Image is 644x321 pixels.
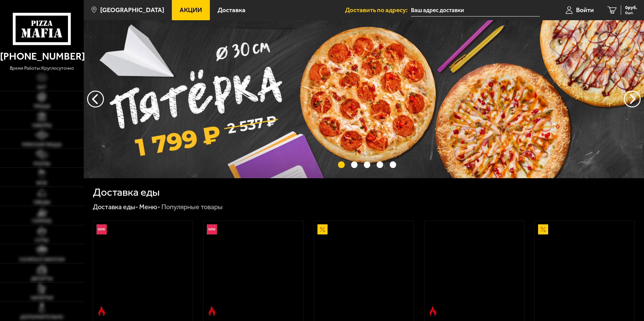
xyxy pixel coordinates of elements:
img: Острое блюдо [207,306,217,316]
span: Войти [576,7,594,13]
img: Акционный [538,224,548,234]
span: 0 руб. [625,5,637,10]
span: [GEOGRAPHIC_DATA] [100,7,164,13]
span: Роллы [34,162,50,166]
span: Хит [37,85,46,90]
a: НовинкаОстрое блюдоРимская с мясным ассорти [203,221,303,319]
a: Меню- [139,203,160,211]
span: Римская пицца [22,142,62,147]
button: следующий [87,91,104,107]
span: Доставка [218,7,245,13]
input: Ваш адрес доставки [411,4,540,17]
span: WOK [36,181,47,186]
img: Акционный [317,224,328,234]
button: предыдущий [624,91,641,107]
button: точки переключения [377,161,383,168]
img: Новинка [207,224,217,234]
button: точки переключения [390,161,396,168]
div: Популярные товары [161,203,223,212]
span: Десерты [31,277,52,281]
a: АкционныйПепперони 25 см (толстое с сыром) [535,221,635,319]
img: Острое блюдо [428,306,438,316]
span: Салаты и закуски [19,257,65,262]
a: НовинкаОстрое блюдоРимская с креветками [93,221,193,319]
span: Дополнительно [20,315,63,320]
span: Горячее [32,219,52,224]
a: Доставка еды- [93,203,138,211]
span: Напитки [31,296,53,300]
a: Острое блюдоБиф чили 25 см (толстое с сыром) [424,221,524,319]
img: Острое блюдо [97,306,107,316]
button: точки переключения [351,161,357,168]
img: Новинка [97,224,107,234]
button: точки переключения [338,161,344,168]
span: Акции [180,7,202,13]
span: Супы [35,238,48,243]
a: АкционныйАль-Шам 25 см (тонкое тесто) [314,221,414,319]
span: Доставить по адресу: [345,7,411,13]
span: Наборы [32,123,51,128]
h1: Доставка еды [93,187,160,198]
button: точки переключения [364,161,370,168]
span: Пицца [34,104,50,109]
span: Обеды [34,200,50,205]
span: 0 шт. [625,11,637,15]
